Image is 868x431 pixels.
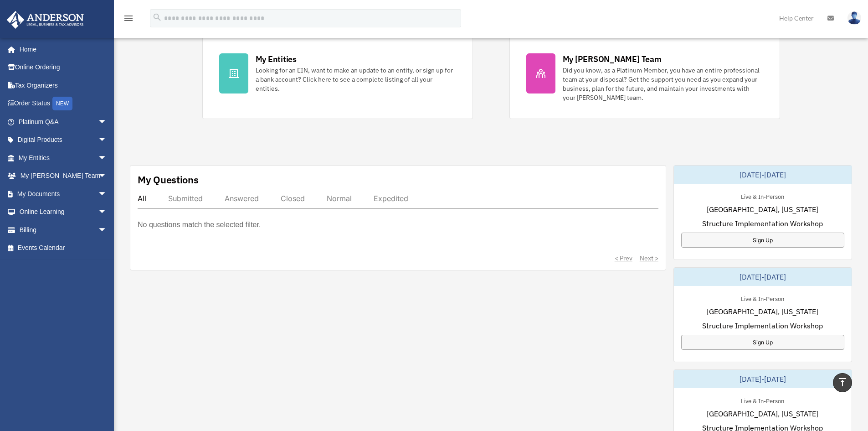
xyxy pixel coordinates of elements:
div: Closed [281,194,305,203]
a: My Entities Looking for an EIN, want to make an update to an entity, or sign up for a bank accoun... [202,36,473,119]
span: Structure Implementation Workshop [702,218,823,229]
span: [GEOGRAPHIC_DATA], [US_STATE] [707,408,818,419]
div: All [138,194,146,203]
a: Online Ordering [6,58,121,77]
i: search [152,12,162,22]
a: My Documentsarrow_drop_down [6,185,121,203]
span: arrow_drop_down [98,113,116,131]
span: arrow_drop_down [98,203,116,222]
img: User Pic [847,11,861,25]
span: arrow_drop_down [98,185,116,203]
span: Structure Implementation Workshop [702,320,823,331]
span: arrow_drop_down [98,221,116,239]
i: vertical_align_top [837,377,848,388]
div: Looking for an EIN, want to make an update to an entity, or sign up for a bank account? Click her... [256,66,456,93]
a: Order StatusNEW [6,94,121,113]
a: Online Learningarrow_drop_down [6,203,121,221]
div: My [PERSON_NAME] Team [563,53,662,65]
a: Sign Up [681,233,844,248]
div: Live & In-Person [734,293,791,303]
a: Events Calendar [6,239,121,257]
a: Sign Up [681,335,844,350]
a: Home [6,40,116,58]
span: arrow_drop_down [98,167,116,186]
div: Submitted [168,194,203,203]
a: Billingarrow_drop_down [6,221,121,239]
a: My Entitiesarrow_drop_down [6,149,121,167]
div: Normal [327,194,352,203]
a: Tax Organizers [6,76,121,94]
a: menu [123,16,134,24]
div: Live & In-Person [734,191,791,201]
div: Answered [225,194,259,203]
div: [DATE]-[DATE] [674,268,852,286]
div: [DATE]-[DATE] [674,166,852,184]
span: arrow_drop_down [98,131,116,150]
a: vertical_align_top [833,373,852,392]
div: My Entities [256,53,297,65]
a: Platinum Q&Aarrow_drop_down [6,113,121,131]
a: Digital Productsarrow_drop_down [6,131,121,149]
div: [DATE]-[DATE] [674,370,852,388]
span: [GEOGRAPHIC_DATA], [US_STATE] [707,306,818,317]
a: My [PERSON_NAME] Team Did you know, as a Platinum Member, you have an entire professional team at... [509,36,780,119]
p: No questions match the selected filter. [138,218,261,231]
div: My Questions [138,173,199,187]
div: NEW [52,97,72,110]
div: Live & In-Person [734,395,791,405]
div: Expedited [374,194,408,203]
span: [GEOGRAPHIC_DATA], [US_STATE] [707,204,818,215]
img: Anderson Advisors Platinum Portal [4,11,87,29]
span: arrow_drop_down [98,149,116,167]
div: Did you know, as a Platinum Member, you have an entire professional team at your disposal? Get th... [563,66,763,102]
i: menu [123,13,134,24]
a: My [PERSON_NAME] Teamarrow_drop_down [6,167,121,185]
